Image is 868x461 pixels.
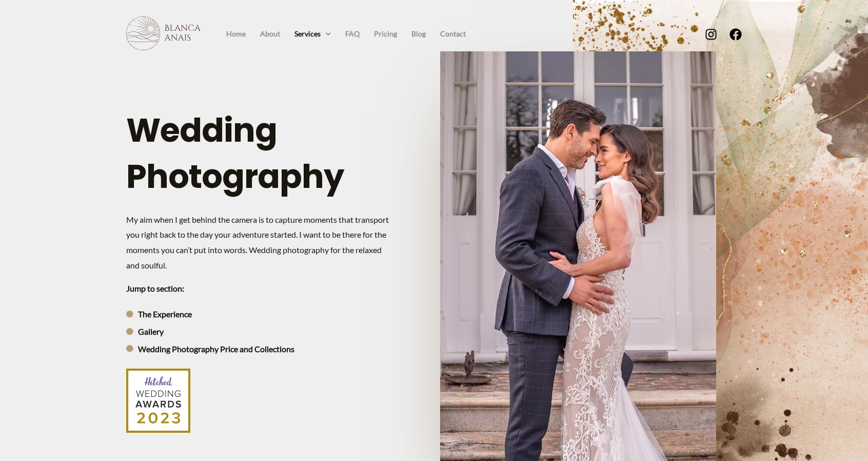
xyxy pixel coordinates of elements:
[367,26,404,42] a: Pricing
[126,306,294,322] a: The Experience
[126,107,391,199] h1: Wedding Photography
[135,341,294,357] span: Wedding Photography Price and Collections
[705,28,717,41] a: Instagram
[126,369,190,433] img: Blanca Anais Photography, 2023 Hitched Wedding Awards winner
[219,26,253,42] a: Home
[126,212,391,273] p: My aim when I get behind the camera is to capture moments that transport you right back to the da...
[404,26,433,42] a: Blog
[126,324,294,339] a: Gallery
[253,26,287,42] a: About
[729,28,742,41] a: Facebook
[219,26,473,42] nav: Site Navigation: Primary
[126,341,294,357] a: Wedding Photography Price and Collections
[135,306,192,322] span: The Experience
[338,26,367,42] a: FAQ
[126,283,184,293] b: Jump to section:
[433,26,473,42] a: Contact
[287,26,338,42] a: Services
[126,16,201,50] img: Blanca Anais Photography
[135,324,164,339] span: Gallery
